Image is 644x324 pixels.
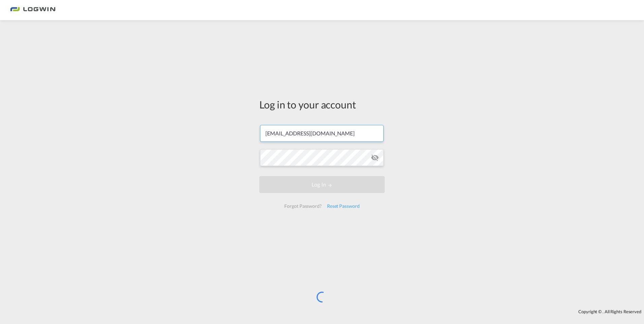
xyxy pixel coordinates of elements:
[259,97,385,111] div: Log in to your account
[259,176,385,193] button: LOGIN
[371,154,379,162] md-icon: icon-eye-off
[10,3,56,18] img: bc73a0e0d8c111efacd525e4c8ad7d32.png
[324,200,362,212] div: Reset Password
[260,125,384,142] input: Enter email/phone number
[282,200,324,212] div: Forgot Password?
